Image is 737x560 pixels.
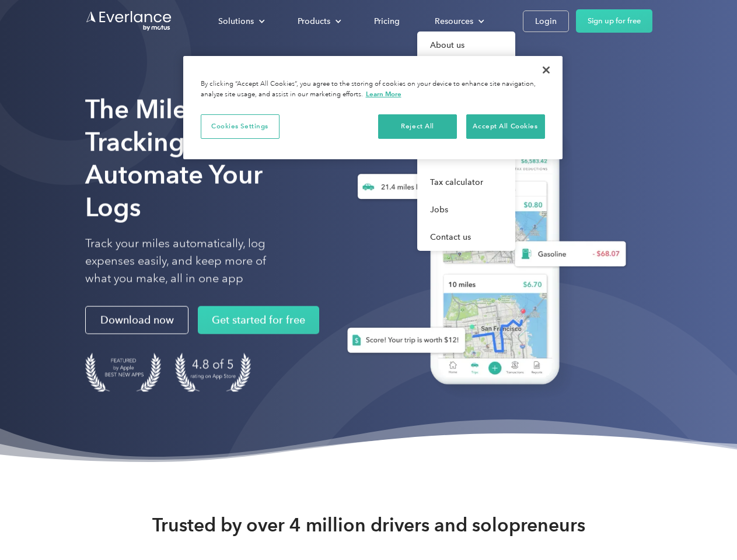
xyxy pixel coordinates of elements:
[576,9,652,33] a: Sign up for free
[374,14,400,29] div: Pricing
[435,14,473,29] div: Resources
[85,353,161,392] img: Badge for Featured by Apple Best New Apps
[417,223,515,251] a: Contact us
[523,10,569,32] a: Login
[198,306,319,334] a: Get started for free
[533,57,559,83] button: Close
[366,90,401,98] a: More information about your privacy, opens in a new tab
[417,32,515,59] a: About us
[417,196,515,223] a: Jobs
[152,513,585,537] strong: Trusted by over 4 million drivers and solopreneurs
[329,111,635,402] img: Everlance, mileage tracker app, expense tracking app
[362,11,411,32] a: Pricing
[298,14,330,29] div: Products
[183,56,563,159] div: Cookie banner
[218,14,254,29] div: Solutions
[286,11,351,32] div: Products
[423,11,494,32] div: Resources
[201,79,545,100] div: By clicking “Accept All Cookies”, you agree to the storing of cookies on your device to enhance s...
[183,56,563,159] div: Privacy
[85,306,188,334] a: Download now
[85,10,173,32] a: Go to homepage
[417,169,515,196] a: Tax calculator
[85,235,294,288] p: Track your miles automatically, log expenses easily, and keep more of what you make, all in one app
[175,353,251,392] img: 4.9 out of 5 stars on the app store
[417,32,515,251] nav: Resources
[466,114,545,139] button: Accept All Cookies
[201,114,280,139] button: Cookies Settings
[378,114,457,139] button: Reject All
[207,11,274,32] div: Solutions
[535,14,557,29] div: Login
